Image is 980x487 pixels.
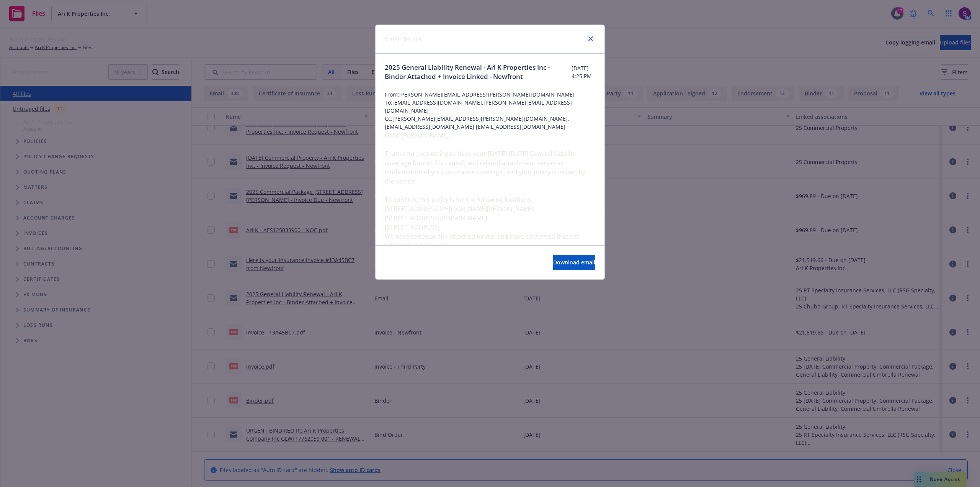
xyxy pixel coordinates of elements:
span: From: [PERSON_NAME][EMAIL_ADDRESS][PERSON_NAME][DOMAIN_NAME] [385,90,595,98]
span: 2025 General Liability Renewal - Ari K Properties Inc - Binder Attached + Invoice Linked - Newfront [385,63,572,81]
div: Hello [PERSON_NAME], Thanks for requesting to have your [DATE]-[DATE] General Liability coverage ... [385,131,595,453]
li: [STREET_ADDRESS] [385,223,595,232]
button: Download email [553,255,595,270]
span: [DATE] 4:25 PM [572,64,595,80]
h1: Email details [385,34,422,44]
span: To: [EMAIL_ADDRESS][DOMAIN_NAME],[PERSON_NAME][EMAIL_ADDRESS][DOMAIN_NAME] [385,98,595,115]
li: [STREET_ADDRESS][PERSON_NAME] [385,213,595,223]
span: Download email [553,259,595,266]
li: [STREET_ADDRESS][PERSON_NAME][PERSON_NAME] [385,204,595,213]
span: Cc: [PERSON_NAME][EMAIL_ADDRESS][PERSON_NAME][DOMAIN_NAME],[EMAIL_ADDRESS][DOMAIN_NAME],[EMAIL_AD... [385,115,595,131]
a: close [586,34,595,43]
